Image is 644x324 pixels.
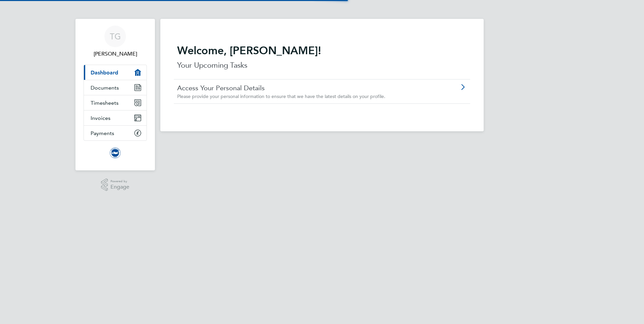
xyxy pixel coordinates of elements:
[110,148,121,158] img: brightonandhovealbion-logo-retina.png
[110,32,121,41] span: TG
[84,50,147,58] span: Tanya Gwynne-Smith
[84,80,147,95] a: Documents
[110,179,129,184] span: Powered by
[84,95,147,110] a: Timesheets
[75,19,155,170] nav: Main navigation
[84,26,147,58] a: TG[PERSON_NAME]
[84,110,147,125] a: Invoices
[101,179,130,191] a: Powered byEngage
[177,84,429,92] a: Access Your Personal Details
[91,115,110,121] span: Invoices
[177,93,385,99] span: Please provide your personal information to ensure that we have the latest details on your profile.
[84,65,147,80] a: Dashboard
[91,130,114,136] span: Payments
[91,69,118,76] span: Dashboard
[84,126,147,140] a: Payments
[91,100,119,106] span: Timesheets
[84,148,147,158] a: Go to home page
[177,60,467,71] p: Your Upcoming Tasks
[177,44,467,57] h2: Welcome, [PERSON_NAME]!
[91,85,119,91] span: Documents
[110,184,129,190] span: Engage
